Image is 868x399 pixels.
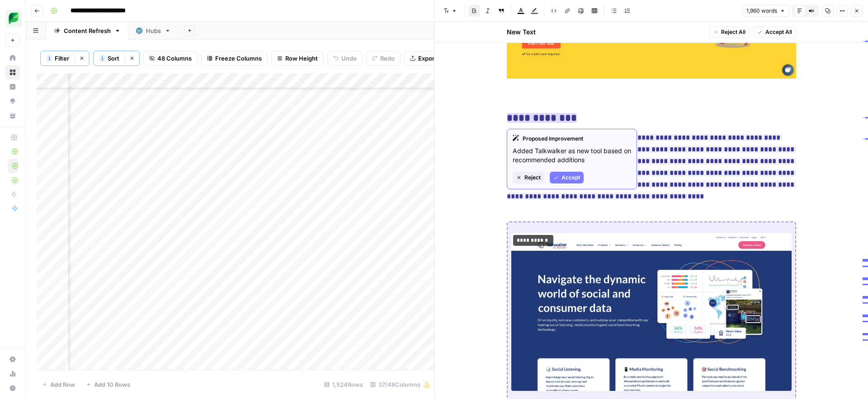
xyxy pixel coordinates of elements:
[321,377,367,392] div: 1,524 Rows
[513,172,544,183] button: Reject
[201,51,268,66] button: Freeze Columns
[753,26,796,38] button: Accept All
[5,381,20,395] button: Help + Support
[513,146,631,164] p: Added Talkwalker as new tool based on recommended additions
[37,377,80,392] button: Add Row
[5,108,20,123] a: Your Data
[5,51,20,65] a: Home
[108,54,119,63] span: Sort
[5,80,20,94] a: Insights
[5,65,20,80] a: Browse
[5,7,20,30] button: Workspace: SproutSocial
[5,94,20,108] a: Opportunities
[47,55,52,62] div: 1
[709,26,750,38] button: Reject All
[5,10,22,27] img: SproutSocial Logo
[721,28,745,36] span: Reject All
[215,54,262,63] span: Freeze Columns
[143,51,198,66] button: 48 Columns
[46,22,128,40] a: Content Refresh
[418,54,450,63] span: Export CSV
[55,54,69,63] span: Filter
[50,380,75,389] span: Add Row
[94,51,125,66] button: 1Sort
[64,26,111,35] div: Content Refresh
[524,174,541,182] span: Reject
[5,366,20,381] a: Usage
[742,5,789,17] button: 1,960 words
[285,54,318,63] span: Row Height
[366,51,401,66] button: Redo
[41,51,75,66] button: 1Filter
[99,55,105,62] div: 1
[550,172,584,183] button: Accept
[48,55,51,62] span: 1
[380,54,395,63] span: Redo
[94,380,130,389] span: Add 10 Rows
[513,135,631,143] div: Proposed Improvement
[128,22,179,40] a: Hubs
[765,28,792,36] span: Accept All
[507,28,536,37] h2: New Text
[271,51,324,66] button: Row Height
[404,51,456,66] button: Export CSV
[146,26,161,35] div: Hubs
[341,54,357,63] span: Undo
[157,54,192,63] span: 48 Columns
[101,55,104,62] span: 1
[746,7,777,15] span: 1,960 words
[327,51,363,66] button: Undo
[367,377,434,392] div: 37/48 Columns
[5,352,20,366] a: Settings
[80,377,136,392] button: Add 10 Rows
[561,174,580,182] span: Accept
